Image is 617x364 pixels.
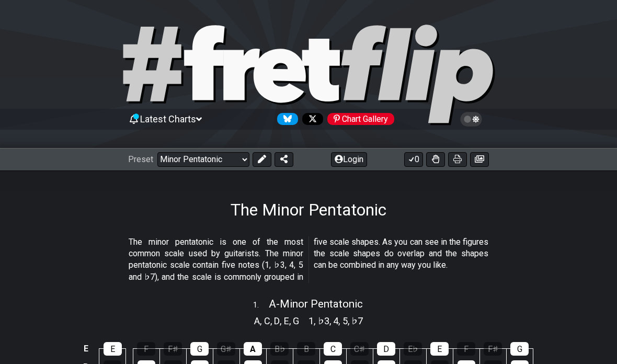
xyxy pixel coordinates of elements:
[289,314,293,328] span: ,
[275,152,293,167] button: Share Preset
[510,342,529,356] div: G
[324,342,342,356] div: C
[465,115,477,124] span: Toggle light / dark theme
[253,152,271,167] button: Edit Preset
[231,200,386,220] h1: The Minor Pentatonic
[350,342,369,356] div: C♯
[448,152,467,167] button: Print
[377,342,395,356] div: D
[137,342,155,356] div: F
[280,314,284,328] span: ,
[348,314,352,328] span: ,
[430,342,449,356] div: E
[270,314,275,328] span: ,
[404,342,422,356] div: E♭
[128,154,153,164] span: Preset
[342,314,348,328] span: 5
[298,113,323,125] a: Follow #fretflip at X
[157,152,249,167] select: Preset
[314,314,318,328] span: ,
[253,300,269,311] span: 1 .
[318,314,329,328] span: ♭3
[249,312,304,328] section: Scale pitch classes
[190,342,209,356] div: G
[304,312,368,328] section: Scale pitch classes
[129,236,488,283] p: The minor pentatonic is one of the most common scale used by guitarists. The minor pentatonic sca...
[470,152,489,167] button: Create image
[164,342,182,356] div: F♯
[351,314,363,328] span: ♭7
[293,314,299,328] span: G
[79,340,92,358] td: E
[274,314,280,328] span: D
[329,314,334,328] span: ,
[297,342,315,356] div: B
[484,342,502,356] div: F♯
[104,342,122,356] div: E
[140,113,196,124] span: Latest Charts
[284,314,289,328] span: E
[333,314,338,328] span: 4
[264,314,270,328] span: C
[254,314,260,328] span: A
[270,342,289,356] div: B♭
[260,314,264,328] span: ,
[308,314,314,328] span: 1
[426,152,445,167] button: Toggle Dexterity for all fretkits
[244,342,262,356] div: A
[273,113,298,125] a: Follow #fretflip at Bluesky
[457,342,475,356] div: F
[338,314,342,328] span: ,
[331,152,367,167] button: Login
[323,113,394,125] a: #fretflip at Pinterest
[327,113,394,125] div: Chart Gallery
[269,298,363,310] span: A - Minor Pentatonic
[217,342,235,356] div: G♯
[404,152,423,167] button: 0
